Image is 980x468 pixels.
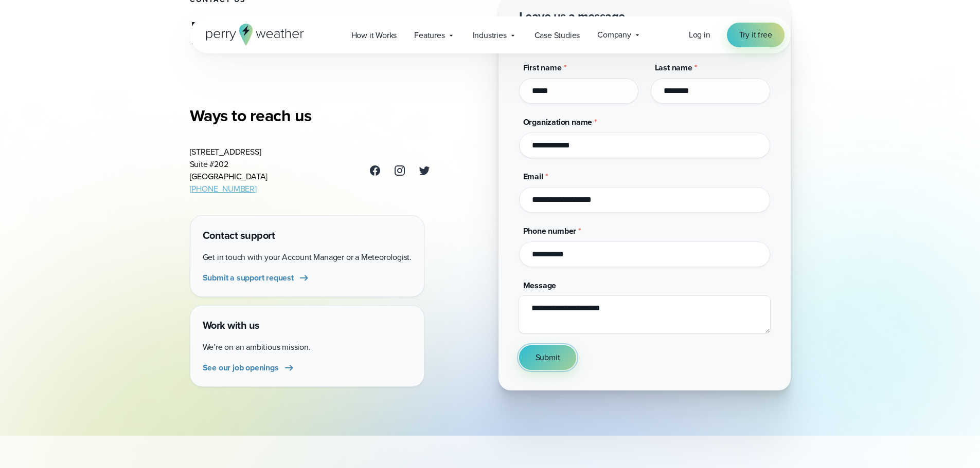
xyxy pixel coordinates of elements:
[534,29,580,42] span: Case Studies
[597,29,631,41] span: Company
[473,29,507,42] span: Industries
[414,29,444,42] span: Features
[519,345,577,370] button: Submit
[203,272,294,284] span: Submit a support request
[203,272,310,284] a: Submit a support request
[351,29,397,42] span: How it Works
[203,318,412,333] h4: Work with us
[727,23,785,47] a: Try it free
[190,146,268,195] address: [STREET_ADDRESS] Suite #202 [GEOGRAPHIC_DATA]
[203,251,412,264] p: Get in touch with your Account Manager or a Meteorologist.
[190,105,431,126] h3: Ways to reach us
[523,62,562,73] span: First name
[203,228,412,243] h4: Contact support
[203,341,412,353] p: We’re on an ambitious mission.
[739,29,772,41] span: Try it free
[536,351,560,364] span: Submit
[190,183,257,195] a: [PHONE_NUMBER]
[519,8,625,25] h2: Leave us a message
[203,362,295,374] a: See our job openings
[655,62,692,73] span: Last name
[526,25,589,46] a: Case Studies
[343,25,406,46] a: How it Works
[523,116,593,128] span: Organization name
[523,171,543,182] span: Email
[689,29,710,41] a: Log in
[203,362,279,374] span: See our job openings
[523,225,577,237] span: Phone number
[523,279,557,291] span: Message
